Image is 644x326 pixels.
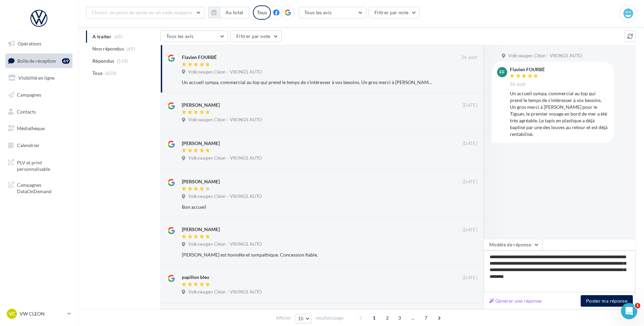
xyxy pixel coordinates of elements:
[220,7,249,18] button: Au total
[17,108,36,114] span: Contacts
[188,241,262,247] span: Volkswagen Cléon - VIKINGS AUTO
[316,315,344,321] span: résultats/page
[127,46,135,52] span: (69)
[407,312,418,323] span: ...
[463,275,477,281] span: [DATE]
[92,70,103,77] span: Tous
[182,140,220,147] div: [PERSON_NAME]
[86,7,205,18] button: Choisir un point de vente ou un code magasin
[253,5,271,20] div: Tous
[92,9,192,15] span: Choisir un point de vente ou un code magasin
[463,179,477,185] span: [DATE]
[299,7,366,18] button: Tous les avis
[304,9,332,15] span: Tous les avis
[182,102,220,108] div: [PERSON_NAME]
[188,117,262,123] span: Volkswagen Cléon - VIKINGS AUTO
[17,125,45,131] span: Médiathèque
[92,58,114,64] span: Répondus
[510,81,526,87] span: 26 août
[5,307,72,320] a: VC VW CLEON
[105,70,117,76] span: (628)
[62,58,70,64] div: 69
[231,30,282,42] button: Filtrer par note
[182,178,220,185] div: [PERSON_NAME]
[17,158,70,172] span: PLV et print personnalisable
[4,88,74,102] a: Campagnes
[4,155,74,175] a: PLV et print personnalisable
[421,312,431,323] span: 7
[369,312,380,323] span: 1
[4,37,74,51] a: Opérations
[499,69,505,76] span: FF
[4,54,74,68] a: Boîte de réception69
[4,138,74,152] a: Calendrier
[463,141,477,147] span: [DATE]
[182,274,209,281] div: papillon bleu
[276,315,291,321] span: Afficher
[621,303,637,319] iframe: Intercom live chat
[4,121,74,136] a: Médiathèque
[182,79,433,86] div: Un accueil sympa, commercial au top qui prend le temps de s'intéresser à vos besoins. Un gros mer...
[188,155,262,161] span: Volkswagen Cléon - VIKINGS AUTO
[17,58,56,63] span: Boîte de réception
[581,295,633,307] button: Poster ma réponse
[382,312,393,323] span: 2
[160,30,228,42] button: Tous les avis
[17,180,70,195] span: Campagnes DataOnDemand
[182,226,220,233] div: [PERSON_NAME]
[508,53,582,59] span: Volkswagen Cléon - VIKINGS AUTO
[484,239,542,250] button: Modèle de réponse
[166,33,194,39] span: Tous les avis
[182,251,433,258] div: [PERSON_NAME] est honnête et sympathique. Concession fiable.
[17,142,40,148] span: Calendrier
[463,227,477,233] span: [DATE]
[394,312,405,323] span: 3
[182,204,433,210] div: Bon accueil
[188,289,262,295] span: Volkswagen Cléon - VIKINGS AUTO
[188,193,262,200] span: Volkswagen Cléon - VIKINGS AUTO
[208,7,249,18] button: Au total
[20,310,65,317] p: VW CLEON
[295,314,312,323] button: 10
[4,105,74,119] a: Contacts
[182,54,217,61] div: Flavien FOURBÉ
[369,7,420,18] button: Filtrer par note
[510,90,609,138] div: Un accueil sympa, commercial au top qui prend le temps de s'intéresser à vos besoins. Un gros mer...
[17,92,41,98] span: Campagnes
[117,58,128,64] span: (559)
[9,310,15,317] span: VC
[461,55,477,61] span: 26 août
[4,71,74,85] a: Visibilité en ligne
[510,67,545,72] div: Flavien FOURBÉ
[298,316,304,321] span: 10
[463,102,477,108] span: [DATE]
[18,75,55,81] span: Visibilité en ligne
[635,303,640,308] span: 1
[92,45,124,52] span: Non répondus
[18,41,41,46] span: Opérations
[188,69,262,75] span: Volkswagen Cléon - VIKINGS AUTO
[487,297,544,305] button: Générer une réponse
[4,178,74,198] a: Campagnes DataOnDemand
